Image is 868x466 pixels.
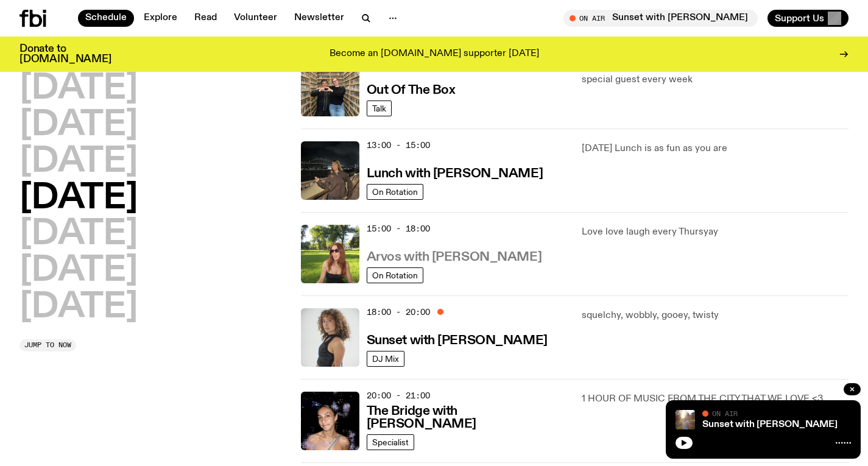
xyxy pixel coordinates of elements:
p: squelchy, wobbly, gooey, twisty [582,308,849,323]
button: Support Us [767,10,849,27]
span: Jump to now [24,342,71,348]
span: 18:00 - 20:00 [367,306,430,318]
button: [DATE] [19,291,138,325]
img: Lizzie Bowles is sitting in a bright green field of grass, with dark sunglasses and a black top. ... [301,225,359,283]
p: Become an [DOMAIN_NAME] supporter [DATE] [330,49,539,60]
span: DJ Mix [372,354,399,363]
span: 15:00 - 18:00 [367,223,430,235]
a: Talk [367,101,392,116]
img: Matt and Kate stand in the music library and make a heart shape with one hand each. [301,58,359,116]
button: [DATE] [19,254,138,288]
p: 1 HOUR OF MUSIC FROM THE CITY THAT WE LOVE <3 [582,392,849,406]
h3: Lunch with [PERSON_NAME] [367,168,543,180]
h3: Sunset with [PERSON_NAME] [367,334,548,347]
a: The Bridge with [PERSON_NAME] [367,403,568,431]
img: Izzy Page stands above looking down at Opera Bar. She poses in front of the Harbour Bridge in the... [301,141,359,200]
button: [DATE] [19,145,138,179]
a: Arvos with [PERSON_NAME] [367,249,542,264]
a: Out Of The Box [367,82,456,97]
span: 20:00 - 21:00 [367,390,430,401]
a: Newsletter [287,10,351,27]
button: Jump to now [19,339,76,351]
p: Dive into record collections and life recollections with a special guest every week [582,58,849,87]
a: Lunch with [PERSON_NAME] [367,165,543,180]
a: On Rotation [367,267,423,283]
button: [DATE] [19,72,138,106]
a: Read [187,10,224,27]
a: On Rotation [367,184,423,200]
h3: The Bridge with [PERSON_NAME] [367,405,568,431]
a: Sunset with [PERSON_NAME] [367,332,548,347]
span: Talk [372,104,386,113]
span: Specialist [372,437,409,447]
button: On AirSunset with [PERSON_NAME] [563,10,758,27]
a: DJ Mix [367,351,404,367]
span: On Air [712,409,738,417]
h3: Out Of The Box [367,84,456,97]
span: 13:00 - 15:00 [367,139,430,151]
p: [DATE] Lunch is as fun as you are [582,141,849,156]
button: [DATE] [19,217,138,252]
span: On Rotation [372,270,418,280]
img: Tangela looks past her left shoulder into the camera with an inquisitive look. She is wearing a s... [301,308,359,367]
a: Schedule [78,10,134,27]
p: Love love laugh every Thursyay [582,225,849,239]
a: Specialist [367,434,414,450]
h3: Arvos with [PERSON_NAME] [367,251,542,264]
span: Support Us [775,13,824,24]
span: On Rotation [372,187,418,196]
h3: Donate to [DOMAIN_NAME] [19,44,111,65]
a: Explore [136,10,185,27]
a: Sunset with [PERSON_NAME] [702,420,838,429]
button: [DATE] [19,182,138,216]
a: Volunteer [227,10,284,27]
button: [DATE] [19,108,138,143]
